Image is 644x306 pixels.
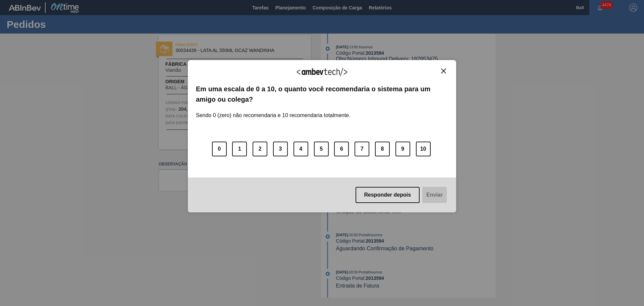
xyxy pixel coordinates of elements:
[439,68,448,74] button: Close
[196,84,448,104] label: Em uma escala de 0 a 10, o quanto você recomendaria o sistema para um amigo ou colega?
[196,104,351,118] label: Sendo 0 (zero) não recomendaria e 10 recomendaria totalmente.
[334,142,349,156] button: 6
[293,142,308,156] button: 4
[232,142,247,156] button: 1
[355,142,369,156] button: 7
[395,142,410,156] button: 9
[253,142,267,156] button: 2
[212,142,227,156] button: 0
[273,142,288,156] button: 3
[416,142,431,156] button: 10
[375,142,390,156] button: 8
[441,68,446,73] img: Close
[297,68,347,76] img: Logo Ambevtech
[356,187,420,203] button: Responder depois
[314,142,329,156] button: 5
